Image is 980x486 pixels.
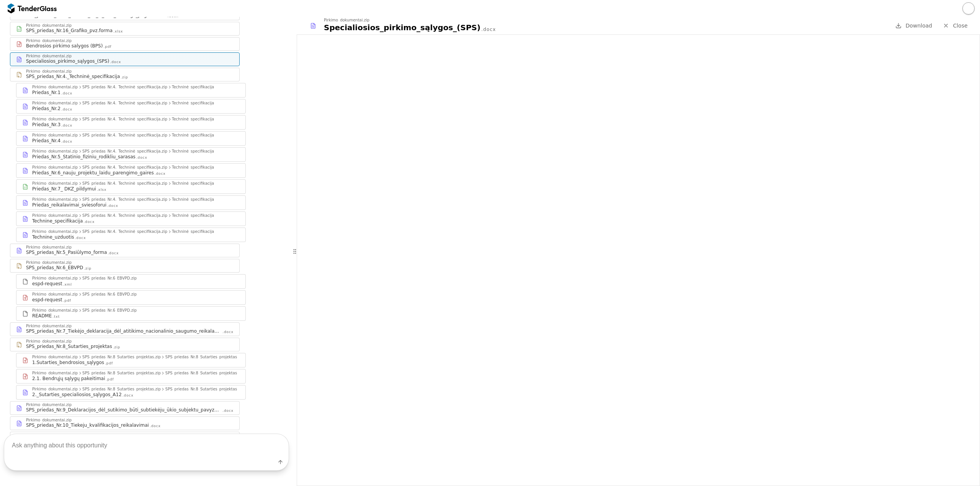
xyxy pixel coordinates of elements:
div: Pirkimo_dokumentai.zip [32,371,78,375]
div: SPS_priedas_Nr.6_EBVPD.zip [82,276,137,280]
div: Techninė_specifikacija [172,230,214,234]
div: Pirkimo_dokumentai.zip [32,276,78,280]
a: Pirkimo_dokumentai.zipSPS_priedas_Nr.4._Techninė_specifikacija.zipTechninė_specifikacijaPriedas_N... [16,147,246,162]
div: Priedas_reikalavimai_sviesoforui [32,202,106,208]
div: Priedas_Nr.6_nauju_projektu_laidu_parengimo_gaires [32,170,154,176]
div: Pirkimo_dokumentai.zip [32,166,78,169]
div: Techninė_specifikacija [172,214,214,218]
div: Techninė_specifikacija [172,101,214,105]
div: SPS_priedas_Nr.4._Techninė_specifikacija.zip [82,214,167,218]
div: SPS_priedas_Nr.7_Tiekėjo_deklaracija_dėl_atitikimo_nacionalinio_saugumo_reikalavimams [26,328,222,334]
a: Pirkimo_dokumentai.zipSPS_priedas_Nr.4._Techninė_specifikacija.zipTechninė_specifikacijaTechnine_... [16,211,246,226]
span: Download [905,23,932,29]
div: SPS_priedas_Nr.4._Techninė_specifikacija.zip [82,133,167,137]
a: Pirkimo_dokumentai.zipSPS_priedas_Nr.7_Tiekėjo_deklaracija_dėl_atitikimo_nacionalinio_saugumo_rei... [10,322,240,336]
div: SPS_priedas_Nr.8_Sutarties_projektas.zip [82,387,161,391]
a: Pirkimo_dokumentai.zipSPS_priedas_Nr.4._Techninė_specifikacija.zipTechninė_specifikacijaTechnine_... [16,228,246,242]
div: Pirkimo_dokumentai.zip [32,355,78,359]
div: .pdf [63,298,71,303]
div: .pdf [105,361,113,366]
div: .pdf [103,44,111,49]
a: Pirkimo_dokumentai.zipSPS_priedas_Nr.4._Techninė_specifikacija.zipTechninė_specifikacijaPriedas_r... [16,195,246,210]
div: SPS_priedas_Nr.8_Sutarties_projektas [165,371,237,375]
a: Pirkimo_dokumentai.zipSPS_priedas_Nr.5_Pasiūlymo_forma.docx [10,244,240,257]
div: Pirkimo_dokumentai.zip [32,85,78,89]
div: SPS_priedas_Nr.4._Techninė_specifikacija.zip [82,150,167,153]
div: Pirkimo_dokumentai.zip [32,230,78,234]
div: 2.1. Bendrųjų sąlygų pakeitimai [32,375,105,382]
a: Close [938,21,972,31]
div: Pirkimo_dokumentai.zip [32,309,78,312]
div: Pirkimo_dokumentai.zip [32,387,78,391]
span: Close [953,23,967,29]
div: SPS_priedas_Nr.4._Techninė_specifikacija.zip [82,85,167,89]
div: Specialiosios_pirkimo_sąlygos_(SPS) [26,58,109,64]
div: Specialiosios_pirkimo_sąlygos_(SPS) [324,22,480,33]
div: SPS_priedas_Nr.5_Pasiūlymo_forma [26,249,107,255]
div: Techninė_specifikacija [172,182,214,185]
div: SPS_priedas_Nr.16_Grafiko_pvz.forma [26,28,113,34]
div: .docx [75,236,86,241]
div: .xlsx [113,29,123,34]
a: Pirkimo_dokumentai.zipSPS_priedas_Nr.4._Techninė_specifikacija.zipTechninė_specifikacijaPriedas_N... [16,131,246,146]
div: .docx [155,171,166,176]
div: SPS_priedas_Nr.4._Techninė_specifikacija.zip [82,198,167,202]
div: Priedas_Nr.1 [32,89,60,96]
div: .zip [121,75,128,80]
a: Pirkimo_dokumentai.zipSPS_priedas_Nr.6_EBVPD.zipespd-request.xml [16,274,246,289]
div: Pirkimo_dokumentai.zip [26,340,72,343]
div: Bendrosios pirkimo salygos (BPS) [26,43,103,49]
div: Pirkimo_dokumentai.zip [32,150,78,153]
div: Techninė_specifikacija [172,198,214,202]
div: Pirkimo_dokumentai.zip [26,245,72,249]
div: .xlsx [97,187,106,192]
div: SPS_priedas_Nr.4._Techninė_specifikacija.zip [82,166,167,169]
div: 1.Sutarties_bendrosios_sąlygos [32,359,104,366]
div: SPS_priedas_Nr.6_EBVPD.zip [82,293,137,296]
div: .xml [63,282,72,287]
div: Pirkimo_dokumentai.zip [32,117,78,121]
div: README [32,313,52,319]
div: .docx [61,123,72,128]
div: SPS_priedas_Nr.8_Sutarties_projektas [165,355,237,359]
a: Pirkimo_dokumentai.zipSPS_priedas_Nr.4._Techninė_specifikacija.zipTechninė_specifikacijaPriedas_N... [16,115,246,130]
a: Pirkimo_dokumentai.zipSPS_priedas_Nr.8_Sutarties_projektas.zip [10,338,240,351]
div: Pirkimo_dokumentai.zip [32,198,78,202]
a: Pirkimo_dokumentai.zipSPS_priedas_Nr.8_Sutarties_projektas.zipSPS_priedas_Nr.8_Sutarties_projekta... [16,353,246,367]
div: SPS_priedas_Nr.6_EBVPD.zip [82,309,137,312]
div: SPS_priedas_Nr.8_Sutarties_projektas.zip [82,371,161,375]
div: Techninė_specifikacija [172,85,214,89]
div: SPS_priedas_Nr.8_Sutarties_projektas [165,387,237,391]
a: Pirkimo_dokumentai.zipSPS_priedas_Nr.8_Sutarties_projektas.zipSPS_priedas_Nr.8_Sutarties_projekta... [16,369,246,384]
a: Pirkimo_dokumentai.zipSPS_priedas_Nr.4._Techninė_specifikacija.zip [10,68,240,81]
div: .docx [110,60,121,65]
a: Download [893,21,934,31]
div: Pirkimo_dokumentai.zip [324,18,369,22]
a: Pirkimo_dokumentai.zipBendrosios pirkimo salygos (BPS).pdf [10,37,240,51]
div: Pirkimo_dokumentai.zip [26,324,72,328]
div: Techninė_specifikacija [172,150,214,153]
div: .docx [136,155,147,160]
div: SPS_priedas_Nr.4._Techninė_specifikacija.zip [82,117,167,121]
div: Techninė_specifikacija [172,166,214,169]
div: Pirkimo_dokumentai.zip [26,24,72,28]
a: Pirkimo_dokumentai.zipSPS_priedas_Nr.6_EBVPD.zip [10,259,240,273]
a: Pirkimo_dokumentai.zipSPS_priedas_Nr.4._Techninė_specifikacija.zipTechninė_specifikacijaPriedas_N... [16,99,246,114]
div: .docx [108,251,119,256]
div: .zip [84,266,91,271]
div: espd-request [32,281,62,287]
div: Technine_specifikacija [32,218,83,224]
div: Priedas_Nr.3 [32,122,60,128]
div: Pirkimo_dokumentai.zip [32,293,78,296]
div: SPS_priedas_Nr.4._Techninė_specifikacija.zip [82,182,167,185]
div: Pirkimo_dokumentai.zip [26,70,72,73]
a: Pirkimo_dokumentai.zipSPS_priedas_Nr.9_Deklaracijos_dėl_sutikimo_būti_subtiekėju_ūkio_subjektu_pa... [10,401,240,415]
div: Pirkimo_dokumentai.zip [32,214,78,218]
div: .zip [113,345,120,350]
div: Pirkimo_dokumentai.zip [26,403,72,407]
div: SPS_priedas_Nr.4._Techninė_specifikacija.zip [82,230,167,234]
div: SPS_priedas_Nr.8_Sutarties_projektas.zip [82,355,161,359]
div: .txt [52,314,60,319]
div: .docx [122,393,134,398]
div: .docx [83,219,95,224]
